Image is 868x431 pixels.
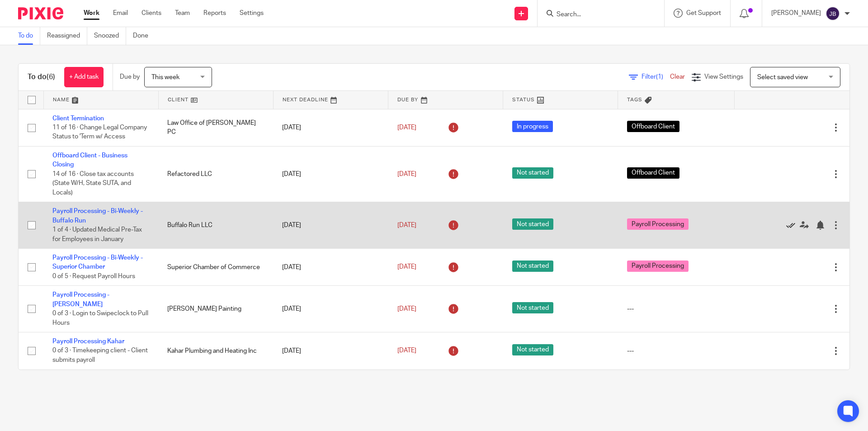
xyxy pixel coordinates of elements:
a: Reassigned [47,27,87,45]
span: [DATE] [397,306,416,312]
a: Clients [142,9,161,18]
td: Law Office of [PERSON_NAME] PC [158,109,273,146]
td: [DATE] [273,109,388,146]
a: Reports [203,9,226,18]
a: Snoozed [94,27,126,45]
a: Offboard Client - Business Closing [52,152,127,168]
span: 0 of 3 · Timekeeping client - Client submits payroll [52,348,148,364]
span: [DATE] [397,222,416,228]
span: [DATE] [397,124,416,131]
a: Clear [670,74,685,80]
span: Select saved view [757,74,808,81]
span: Offboard Client [627,167,679,179]
span: Not started [512,260,553,272]
span: In progress [512,121,553,132]
a: Settings [240,9,264,18]
a: + Add task [64,67,104,87]
span: [DATE] [397,264,416,270]
td: Superior Chamber of Commerce [158,249,273,286]
td: [DATE] [273,249,388,286]
span: Not started [512,218,553,230]
a: Team [175,9,190,18]
td: [PERSON_NAME] Painting [158,286,273,332]
span: (6) [47,73,55,81]
img: svg%3E [826,6,840,21]
span: Payroll Processing [627,260,689,272]
span: Get Support [686,10,721,16]
span: Tags [627,97,642,102]
a: Payroll Processing Kahar [52,338,124,345]
td: [DATE] [273,146,388,202]
div: --- [627,346,726,355]
td: Refactored LLC [158,146,273,202]
span: Payroll Processing [627,218,689,230]
td: Kahar Plumbing and Heating Inc [158,332,273,369]
td: [DATE] [273,286,388,332]
a: Client Termination [52,115,104,122]
td: [DATE] [273,202,388,249]
span: 11 of 16 · Change Legal Company Status to 'Term w/ Access [52,124,147,140]
a: To do [18,27,40,45]
a: Done [133,27,155,45]
span: [DATE] [397,348,416,354]
span: Not started [512,344,553,355]
span: View Settings [704,74,743,80]
a: Payroll Processing - Bi-Weekly - Superior Chamber [52,255,143,270]
a: Work [84,9,99,18]
a: Email [113,9,128,18]
a: Payroll Processing - [PERSON_NAME] [52,292,109,307]
span: This week [151,74,179,81]
span: Filter [642,74,670,80]
span: 14 of 16 · Close tax accounts (State W/H, State SUTA, and Locals) [52,171,134,196]
td: [DATE] [273,332,388,369]
h1: To do [28,72,55,82]
img: Pixie [18,7,63,19]
span: 0 of 3 · Login to Swipeclock to Pull Hours [52,310,148,326]
div: --- [627,304,726,313]
span: Not started [512,302,553,313]
p: Due by [120,72,140,81]
p: [PERSON_NAME] [771,9,821,18]
span: 1 of 4 · Updated Medical Pre-Tax for Employees in January [52,227,142,242]
span: Not started [512,167,553,179]
span: Offboard Client [627,121,679,132]
input: Search [556,11,637,19]
a: Mark as done [786,221,800,230]
td: Buffalo Run LLC [158,202,273,249]
span: [DATE] [397,171,416,177]
span: (1) [656,74,663,80]
span: 0 of 5 · Request Payroll Hours [52,273,135,279]
a: Payroll Processing - Bi-Weekly - Buffalo Run [52,208,143,223]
